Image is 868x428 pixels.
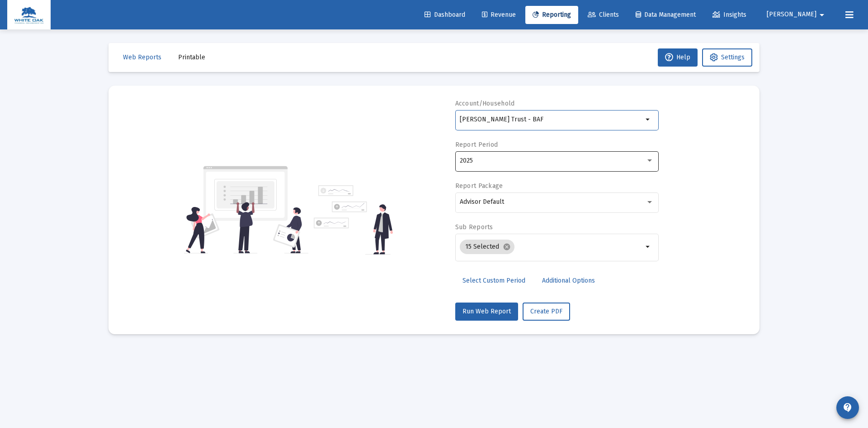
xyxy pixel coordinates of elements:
button: Settings [702,48,752,67]
span: [PERSON_NAME] [767,11,816,19]
span: Data Management [636,11,696,19]
span: Reporting [533,11,571,19]
label: Sub Reports [455,223,493,231]
span: Revenue [482,11,516,19]
span: Run Web Report [462,308,511,315]
span: Additional Options [542,277,595,284]
label: Account/Household [455,100,515,107]
span: Insights [712,11,746,19]
span: Dashboard [425,11,465,19]
a: Dashboard [417,6,472,24]
span: 2025 [460,157,473,164]
img: reporting-alt [314,185,393,255]
a: Revenue [475,6,523,24]
a: Insights [705,6,754,24]
button: Run Web Report [455,303,518,321]
span: Create PDF [530,308,562,315]
button: Create PDF [523,303,570,321]
input: Search or select an account or household [460,116,643,123]
label: Report Package [455,182,503,190]
img: reporting [184,165,308,255]
span: Printable [178,53,205,61]
mat-icon: arrow_drop_down [643,114,654,125]
a: Clients [580,6,626,24]
mat-chip: 15 Selected [460,240,514,254]
label: Report Period [455,141,498,149]
button: Web Reports [116,48,169,67]
mat-icon: cancel [503,243,511,251]
button: Printable [171,48,212,67]
mat-icon: arrow_drop_down [643,241,654,252]
button: [PERSON_NAME] [756,5,838,24]
span: Advisor Default [460,198,504,206]
button: Help [658,48,698,67]
img: Dashboard [14,6,44,24]
a: Reporting [525,6,578,24]
mat-icon: contact_support [842,402,853,413]
span: Select Custom Period [462,277,525,284]
span: Web Reports [123,53,161,61]
span: Settings [721,53,745,61]
span: Clients [588,11,619,19]
span: Help [665,53,690,61]
mat-icon: arrow_drop_down [816,6,827,24]
mat-chip-list: Selection [460,238,643,256]
a: Data Management [628,6,703,24]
